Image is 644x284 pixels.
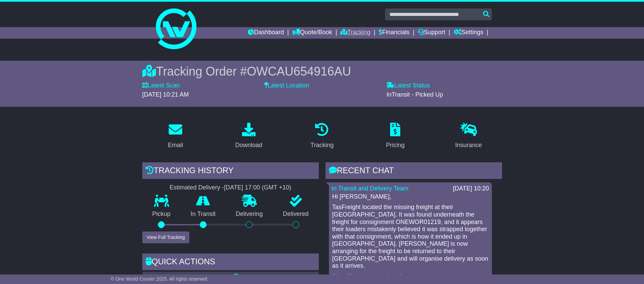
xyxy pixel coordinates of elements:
p: Pickup [142,210,181,218]
a: Insurance [451,120,486,152]
span: [DATE] 10:21 AM [142,91,189,98]
a: Quote/Book [292,27,332,39]
a: Email Documents [146,274,200,281]
a: Dashboard [248,27,284,39]
div: Estimated Delivery - [142,184,319,191]
p: Hi [PERSON_NAME], [332,193,488,201]
label: Latest Location [264,82,309,89]
a: Tracking [306,120,338,152]
a: In Transit and Delivery Team [332,185,409,192]
span: © One World Courier 2025. All rights reserved. [111,276,209,282]
p: We will keep you updated. [332,273,488,281]
p: Delivering [226,210,273,218]
div: Tracking Order # [142,64,502,79]
div: Tracking [310,141,333,150]
div: Tracking history [142,162,319,181]
label: Latest Status [386,82,430,89]
div: [DATE] 17:00 (GMT +10) [224,184,291,191]
p: In Transit [181,210,226,218]
div: Download [235,141,262,150]
a: Settings [454,27,483,39]
div: Quick Actions [142,253,319,272]
span: InTransit - Picked Up [386,91,443,98]
a: Tracking [340,27,370,39]
div: Insurance [455,141,482,150]
a: Support [418,27,445,39]
a: Shipping Label - A4 printer [234,274,312,281]
a: Financials [379,27,409,39]
div: [DATE] 10:20 [453,185,489,192]
p: Delivered [273,210,319,218]
a: Download [231,120,267,152]
span: OWCAU654916AU [247,64,351,78]
label: Latest Scan [142,82,180,89]
p: TasFreight located the missing freight at their [GEOGRAPHIC_DATA]. It was found underneath the fr... [332,204,488,269]
div: Email [168,141,183,150]
div: RECENT CHAT [326,162,502,181]
a: Email [163,120,187,152]
button: View Full Tracking [142,231,189,243]
div: Pricing [386,141,405,150]
a: Pricing [382,120,409,152]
